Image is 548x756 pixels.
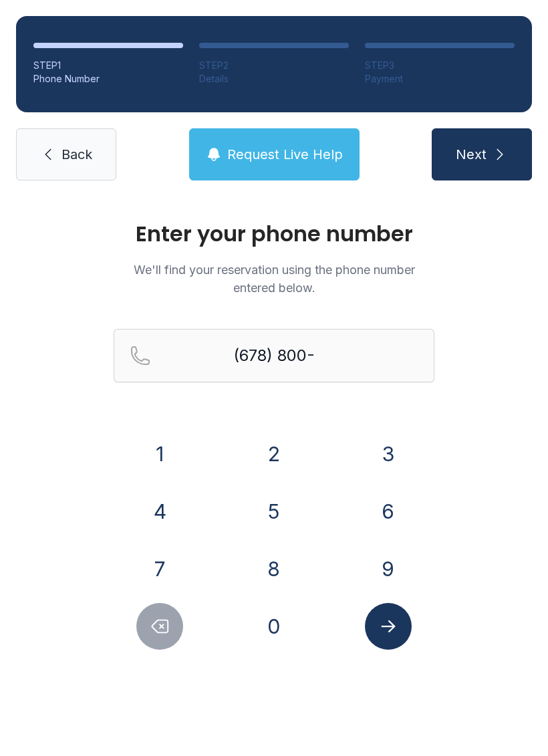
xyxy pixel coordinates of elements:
div: STEP 1 [33,59,183,72]
button: 9 [365,545,412,592]
button: 3 [365,430,412,477]
button: 6 [365,488,412,535]
button: 7 [136,545,183,592]
div: Phone Number [33,72,183,86]
p: We'll find your reservation using the phone number entered below. [114,261,434,297]
div: Payment [365,72,515,86]
div: Details [199,72,349,86]
h1: Enter your phone number [114,223,434,245]
button: 8 [251,545,297,592]
button: 1 [136,430,183,477]
button: Submit lookup form [365,603,412,650]
div: STEP 3 [365,59,515,72]
span: Back [61,145,92,164]
div: STEP 2 [199,59,349,72]
button: 2 [251,430,297,477]
button: Delete number [136,603,183,650]
button: 5 [251,488,297,535]
span: Request Live Help [227,145,343,164]
input: Reservation phone number [114,329,434,382]
button: 0 [251,603,297,650]
span: Next [456,145,487,164]
button: 4 [136,488,183,535]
